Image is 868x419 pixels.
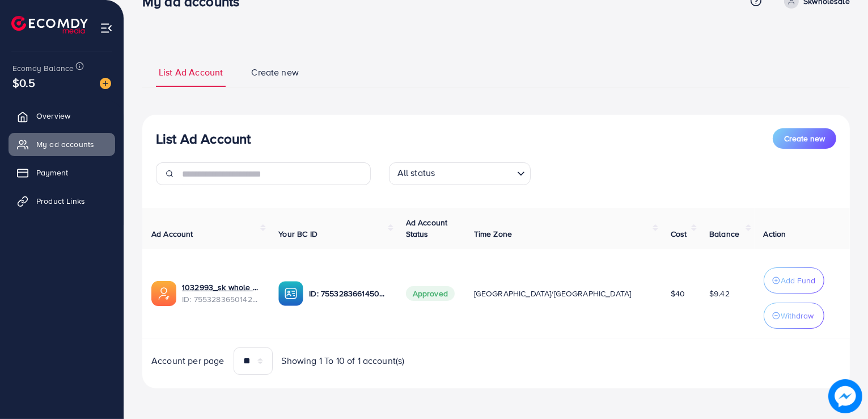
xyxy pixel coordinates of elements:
span: Overview [36,110,70,121]
span: Your BC ID [278,228,317,240]
div: <span class='underline'>1032993_sk whole store_1758636153101</span></br>7553283650142601223 [182,282,260,305]
a: Payment [9,161,115,184]
span: ID: 7553283650142601223 [182,294,260,305]
span: $9.42 [709,288,730,299]
span: Payment [36,167,68,178]
img: menu [100,22,113,35]
button: Create new [773,128,836,149]
img: ic-ba-acc.ded83a64.svg [278,281,303,306]
p: Withdraw [781,309,814,322]
span: Create new [784,133,825,144]
span: My ad accounts [36,139,94,150]
span: List Ad Account [159,66,223,79]
button: Add Fund [764,267,824,294]
button: Withdraw [764,303,824,329]
span: $40 [671,288,685,299]
span: Ecomdy Balance [12,62,74,74]
a: Overview [9,104,115,127]
span: Ad Account [151,228,193,240]
a: My ad accounts [9,133,115,156]
img: image [828,379,862,413]
span: Product Links [36,195,85,207]
span: All status [395,164,438,182]
span: $0.5 [12,74,36,91]
div: Search for option [389,162,531,185]
a: 1032993_sk whole store_1758636153101 [182,282,260,293]
span: Action [764,228,786,240]
span: [GEOGRAPHIC_DATA]/[GEOGRAPHIC_DATA] [474,288,632,299]
img: image [100,78,111,89]
span: Approved [406,286,455,301]
p: ID: 7553283661450330119 [309,287,387,300]
span: Account per page [151,354,225,367]
input: Search for option [438,165,512,182]
span: Create new [251,66,299,79]
img: ic-ads-acc.e4c84228.svg [151,281,176,306]
span: Cost [671,228,687,240]
span: Ad Account Status [406,217,448,240]
span: Time Zone [474,228,512,240]
h3: List Ad Account [156,131,251,147]
span: Balance [709,228,739,240]
img: logo [11,16,88,33]
a: Product Links [9,190,115,212]
span: Showing 1 To 10 of 1 account(s) [282,354,405,367]
p: Add Fund [781,274,816,287]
